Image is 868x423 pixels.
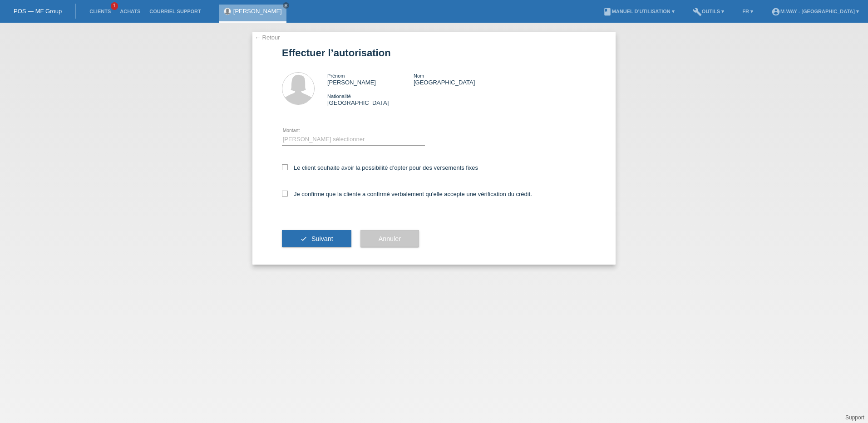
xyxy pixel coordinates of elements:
[85,9,115,14] a: Clients
[688,9,729,14] a: buildOutils ▾
[603,7,612,16] i: book
[255,34,280,41] a: ← Retour
[327,93,414,106] div: [GEOGRAPHIC_DATA]
[738,9,758,14] a: FR ▾
[282,191,532,197] label: Je confirme que la cliente a confirmé verbalement qu'elle accepte une vérification du crédit.
[14,8,62,15] a: POS — MF Group
[145,9,205,14] a: Courriel Support
[327,73,345,79] span: Prénom
[360,230,419,247] button: Annuler
[284,3,288,8] i: close
[283,2,289,9] a: close
[233,8,282,15] a: [PERSON_NAME]
[311,235,333,242] span: Suivant
[327,72,414,86] div: [PERSON_NAME]
[767,9,863,14] a: account_circlem-way - [GEOGRAPHIC_DATA] ▾
[111,2,118,10] span: 1
[414,73,424,79] span: Nom
[282,164,478,171] label: Le client souhaite avoir la possibilité d’opter pour des versements fixes
[282,230,351,247] button: check Suivant
[300,235,307,242] i: check
[282,47,586,59] h1: Effectuer l’autorisation
[379,235,401,242] span: Annuler
[845,414,864,421] a: Support
[115,9,145,14] a: Achats
[771,7,780,16] i: account_circle
[414,72,500,86] div: [GEOGRAPHIC_DATA]
[693,7,702,16] i: build
[327,93,351,99] span: Nationalité
[598,9,679,14] a: bookManuel d’utilisation ▾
